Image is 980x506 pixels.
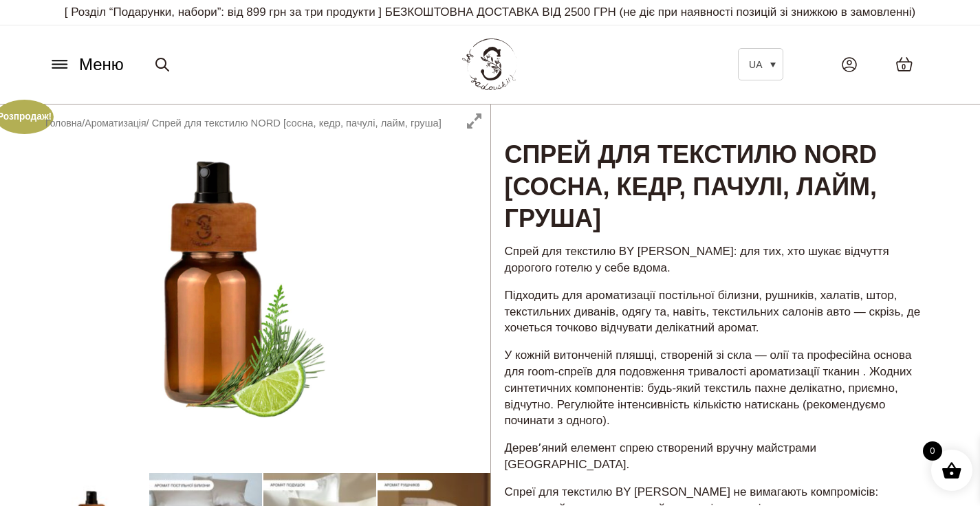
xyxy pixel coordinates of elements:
[491,104,946,236] h1: Спрей для текстилю NORD [сосна, кедр, пачулі, лайм, груша]
[505,347,933,429] p: У кожній витонченій пляшці, створеній зі скла — олії та професійна основа для room-спреїв для под...
[923,441,942,461] span: 0
[45,118,82,129] a: Головна
[505,243,933,276] p: Спрей для текстилю BY [PERSON_NAME]: для тих, хто шукає відчуття дорогого готелю у себе вдома.
[45,52,128,78] button: Меню
[85,118,146,129] a: Ароматизація
[45,115,442,131] nav: Breadcrumb
[505,287,933,336] p: Підходить для ароматизації постільної білизни, рушників, халатів, штор, текстильних диванів, одяг...
[749,59,762,70] span: UA
[462,38,517,90] img: BY SADOVSKIY
[882,43,927,86] a: 0
[738,48,783,80] a: UA
[902,61,906,73] span: 0
[79,52,124,77] span: Меню
[505,440,933,473] p: Деревʼяний елемент спрею створений вручну майстрами [GEOGRAPHIC_DATA].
